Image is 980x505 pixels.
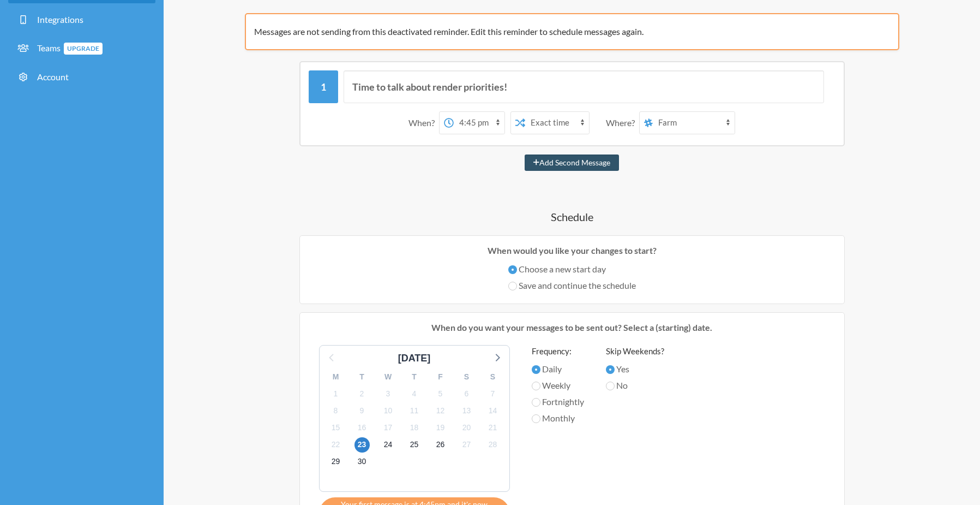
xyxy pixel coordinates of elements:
[606,382,615,390] input: No
[532,398,540,407] input: Fortnightly
[381,403,396,418] span: Friday 10 October 2025
[459,386,474,401] span: Monday 6 October 2025
[428,369,454,385] div: F
[532,363,584,376] label: Daily
[433,403,448,418] span: Sunday 12 October 2025
[381,420,396,436] span: Friday 17 October 2025
[532,345,584,358] label: Frequency:
[64,43,103,55] span: Upgrade
[433,437,448,453] span: Sunday 26 October 2025
[454,369,480,385] div: S
[381,437,396,453] span: Friday 24 October 2025
[328,386,344,401] span: Wednesday 1 October 2025
[459,420,474,436] span: Monday 20 October 2025
[407,386,422,401] span: Saturday 4 October 2025
[407,420,422,436] span: Saturday 18 October 2025
[525,155,619,171] button: Add Second Message
[407,437,422,453] span: Saturday 25 October 2025
[37,43,103,53] span: Teams
[508,265,517,274] input: Choose a new start day
[354,403,370,418] span: Thursday 9 October 2025
[37,72,69,82] span: Account
[532,395,584,408] label: Fortnightly
[308,321,836,334] p: When do you want your messages to be sent out? Select a (starting) date.
[485,420,501,436] span: Tuesday 21 October 2025
[37,14,83,25] span: Integrations
[344,70,824,103] input: Message
[532,365,540,374] input: Daily
[459,403,474,418] span: Monday 13 October 2025
[480,369,506,385] div: S
[328,437,344,453] span: Wednesday 22 October 2025
[485,403,501,418] span: Tuesday 14 October 2025
[394,351,435,366] div: [DATE]
[508,279,636,292] label: Save and continue the schedule
[401,369,428,385] div: T
[328,403,344,418] span: Wednesday 8 October 2025
[485,437,501,453] span: Tuesday 28 October 2025
[354,454,370,470] span: Thursday 30 October 2025
[245,209,899,224] h4: Schedule
[254,25,882,38] p: Messages are not sending from this deactivated reminder. Edit this reminder to schedule messages ...
[8,36,155,61] a: TeamsUpgrade
[606,379,664,392] label: No
[8,8,155,32] a: Integrations
[485,386,501,401] span: Tuesday 7 October 2025
[381,386,396,401] span: Friday 3 October 2025
[532,414,540,423] input: Monthly
[508,263,636,276] label: Choose a new start day
[606,363,664,376] label: Yes
[375,369,401,385] div: W
[328,454,344,470] span: Wednesday 29 October 2025
[532,412,584,425] label: Monthly
[532,379,584,392] label: Weekly
[8,65,155,89] a: Account
[308,244,836,257] p: When would you like your changes to start?
[433,386,448,401] span: Sunday 5 October 2025
[408,111,439,134] div: When?
[354,386,370,401] span: Thursday 2 October 2025
[459,437,474,453] span: Monday 27 October 2025
[532,382,540,390] input: Weekly
[606,111,639,134] div: Where?
[407,403,422,418] span: Saturday 11 October 2025
[606,345,664,358] label: Skip Weekends?
[433,420,448,436] span: Sunday 19 October 2025
[328,420,344,436] span: Wednesday 15 October 2025
[508,282,517,290] input: Save and continue the schedule
[354,420,370,436] span: Thursday 16 October 2025
[323,369,349,385] div: M
[606,365,615,374] input: Yes
[349,369,375,385] div: T
[354,437,370,453] span: Thursday 23 October 2025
